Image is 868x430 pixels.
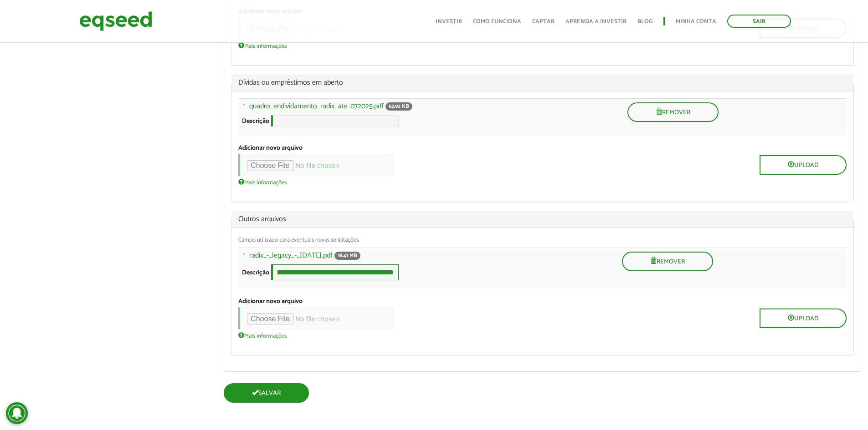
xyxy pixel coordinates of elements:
span: Outros arquivos [238,216,847,223]
button: Remover [627,102,719,122]
button: Salvar [224,383,309,403]
span: 18.41 MB [334,252,360,260]
a: Investir [436,19,462,25]
a: Mais informações [238,178,287,186]
span: 52.92 KB [385,102,412,111]
a: quadro_endividamento_radix_ate_072025.pdf [249,103,384,110]
label: Adicionar novo arquivo [238,145,303,152]
a: radix_-_legacy_-_[DATE].pdf [249,252,333,259]
a: Blog [637,19,652,25]
label: Adicionar novo arquivo [238,298,303,305]
a: Mais informações [238,42,287,49]
a: Arraste para reordenar [235,252,249,264]
a: Mais informações [238,332,287,339]
a: Captar [532,19,555,25]
button: Remover [622,252,713,271]
a: Sair [727,15,791,28]
a: Arraste para reordenar [235,102,249,115]
label: Descrição [242,270,269,276]
span: Dívidas ou empréstimos em aberto [238,79,847,86]
a: Minha conta [676,19,716,25]
a: Como funciona [473,19,521,25]
a: Aprenda a investir [565,19,627,25]
img: EqSeed [79,9,152,33]
div: Campo utilizado para eventuais novas solicitações [238,237,847,243]
label: Descrição [242,118,269,125]
button: Upload [760,155,847,175]
button: Upload [760,309,847,328]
